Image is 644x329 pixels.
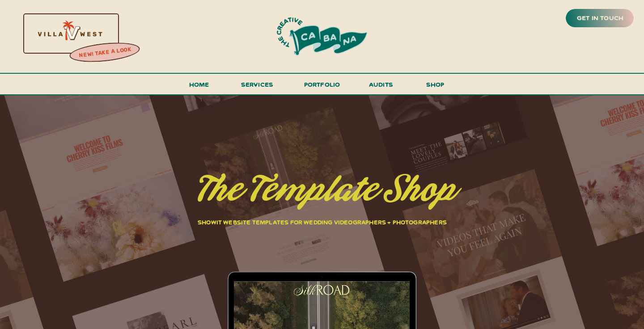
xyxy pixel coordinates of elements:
[414,79,457,94] a: shop
[575,12,625,25] a: get in touch
[241,80,274,89] span: services
[368,79,394,94] a: audits
[162,171,491,212] h1: The Template Shop
[301,79,343,95] a: portfolio
[185,79,213,95] a: Home
[238,79,276,95] a: services
[159,217,486,235] h2: showit website templates for Wedding Videographers + Photographers
[68,44,142,62] a: new! take a look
